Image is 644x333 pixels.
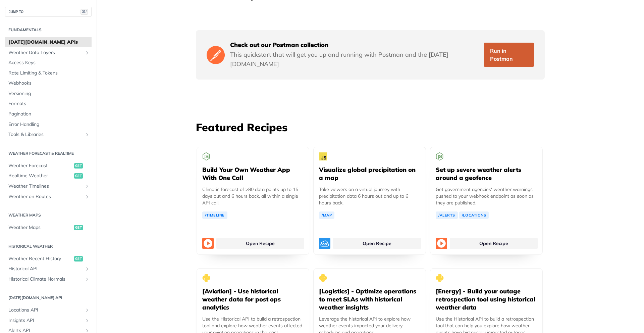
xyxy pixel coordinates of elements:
[80,9,88,15] span: ⌘/
[5,316,92,326] a: Insights APIShow subpages for Insights API
[8,162,72,169] span: Weather Forecast
[5,109,92,119] a: Pagination
[202,211,227,219] a: /Timeline
[202,287,304,312] h5: [Aviation] - Use historical weather data for post ops analytics
[74,225,83,230] span: get
[8,255,72,262] span: Weather Recent History
[5,212,92,218] h2: Weather Maps
[450,238,538,249] a: Open Recipe
[85,266,90,272] button: Show subpages for Historical API
[319,287,420,312] h5: [Logistics] - Optimize operations to meet SLAs with historical weather insights
[5,161,92,171] a: Weather Forecastget
[5,223,92,233] a: Weather Mapsget
[8,111,90,117] span: Pagination
[8,266,83,272] span: Historical API
[5,48,92,58] a: Weather Data LayersShow subpages for Weather Data Layers
[230,41,478,49] h5: Check out our Postman collection
[85,194,90,199] button: Show subpages for Weather on Routes
[5,68,92,78] a: Rate Limiting & Tokens
[5,27,92,33] h2: Fundamentals
[8,90,90,97] span: Versioning
[459,211,489,219] a: /Locations
[74,173,83,179] span: get
[202,166,304,182] h5: Build Your Own Weather App With One Call
[202,186,304,206] p: Climatic forecast of >80 data points up to 15 days out and 6 hours back, all within a single API ...
[74,163,83,169] span: get
[5,181,92,191] a: Weather TimelinesShow subpages for Weather Timelines
[8,131,83,138] span: Tools & Libraries
[196,120,545,135] h3: Featured Recipes
[8,224,72,231] span: Weather Maps
[8,276,83,283] span: Historical Climate Normals
[207,45,225,65] img: Postman Logo
[5,274,92,284] a: Historical Climate NormalsShow subpages for Historical Climate Normals
[5,150,92,156] h2: Weather Forecast & realtime
[85,184,90,189] button: Show subpages for Weather Timelines
[8,80,90,87] span: Webhooks
[5,243,92,249] h2: Historical Weather
[5,264,92,274] a: Historical APIShow subpages for Historical API
[484,43,534,67] a: Run in Postman
[333,238,421,249] a: Open Recipe
[216,238,304,249] a: Open Recipe
[85,307,90,313] button: Show subpages for Locations API
[5,58,92,68] a: Access Keys
[8,59,90,66] span: Access Keys
[85,318,90,323] button: Show subpages for Insights API
[8,39,90,46] span: [DATE][DOMAIN_NAME] APIs
[5,89,92,99] a: Versioning
[5,99,92,109] a: Formats
[8,121,90,128] span: Error Handling
[5,130,92,140] a: Tools & LibrariesShow subpages for Tools & Libraries
[319,166,420,182] h5: Visualize global precipitation on a map
[5,295,92,301] h2: [DATE][DOMAIN_NAME] API
[319,186,420,206] p: Take viewers on a virtual journey with precipitation data 6 hours out and up to 6 hours back.
[5,171,92,181] a: Realtime Weatherget
[8,173,72,179] span: Realtime Weather
[5,192,92,202] a: Weather on RoutesShow subpages for Weather on Routes
[85,132,90,137] button: Show subpages for Tools & Libraries
[5,7,92,17] button: JUMP TO⌘/
[8,317,83,324] span: Insights API
[5,120,92,130] a: Error Handling
[8,183,83,190] span: Weather Timelines
[8,49,83,56] span: Weather Data Layers
[5,254,92,264] a: Weather Recent Historyget
[74,256,83,261] span: get
[5,78,92,88] a: Webhooks
[436,211,458,219] a: /Alerts
[230,50,478,69] p: This quickstart that will get you up and running with Postman and the [DATE][DOMAIN_NAME]
[319,211,334,219] a: /Map
[5,37,92,47] a: [DATE][DOMAIN_NAME] APIs
[8,307,83,314] span: Locations API
[8,193,83,200] span: Weather on Routes
[436,166,537,182] h5: Set up severe weather alerts around a geofence
[85,277,90,282] button: Show subpages for Historical Climate Normals
[85,50,90,55] button: Show subpages for Weather Data Layers
[8,70,90,77] span: Rate Limiting & Tokens
[8,100,90,107] span: Formats
[436,186,537,206] p: Get government agencies' weather warnings pushed to your webhook endpoint as soon as they are pub...
[5,305,92,315] a: Locations APIShow subpages for Locations API
[436,287,537,312] h5: [Energy] - Build your outage retrospection tool using historical weather data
